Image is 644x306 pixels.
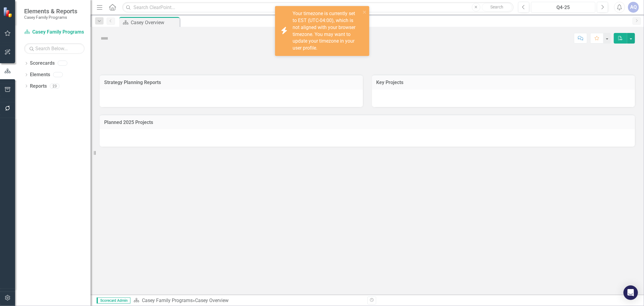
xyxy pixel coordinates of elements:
[50,83,59,89] div: 23
[533,4,593,11] div: Q4-25
[376,80,631,85] h3: Key Projects
[104,80,358,85] h3: Strategy Planning Reports
[531,2,595,13] button: Q4-25
[131,19,178,26] div: Casey Overview
[100,34,109,43] img: Not Defined
[628,2,639,13] button: AQ
[142,298,193,303] a: Casey Family Programs
[623,285,638,300] div: Open Intercom Messenger
[363,8,367,15] button: close
[30,60,55,67] a: Scorecards
[122,2,514,13] input: Search ClearPoint...
[30,83,47,90] a: Reports
[482,3,512,11] button: Search
[30,71,50,78] a: Elements
[24,43,85,54] input: Search Below...
[24,29,85,36] a: Casey Family Programs
[24,15,77,20] small: Casey Family Programs
[104,120,630,125] h3: Planned 2025 Projects
[133,297,363,304] div: »
[24,8,77,15] span: Elements & Reports
[195,298,229,303] div: Casey Overview
[97,298,130,304] span: Scorecard Admin
[293,10,361,52] div: Your timezone is currently set to EST (UTC-04:00), which is not aligned with your browser timezon...
[3,7,14,17] img: ClearPoint Strategy
[490,5,503,9] span: Search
